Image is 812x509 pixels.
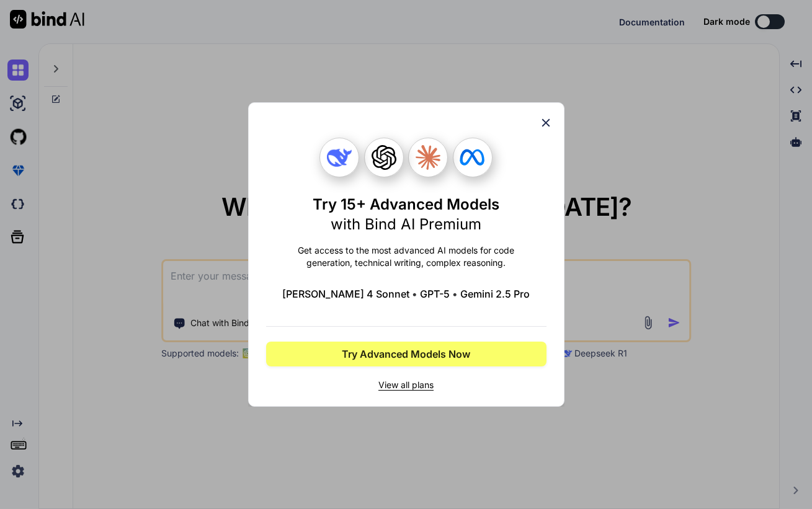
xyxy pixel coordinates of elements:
span: • [412,286,417,301]
span: with Bind AI Premium [331,215,481,233]
h1: Try 15+ Advanced Models [313,195,499,234]
span: View all plans [266,379,547,391]
span: GPT-5 [420,286,450,301]
img: Deepseek [327,145,352,170]
span: [PERSON_NAME] 4 Sonnet [282,286,409,301]
span: Try Advanced Models Now [342,347,470,361]
span: Gemini 2.5 Pro [460,286,530,301]
button: Try Advanced Models Now [266,342,547,366]
span: • [452,286,458,301]
p: Get access to the most advanced AI models for code generation, technical writing, complex reasoning. [266,244,547,269]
